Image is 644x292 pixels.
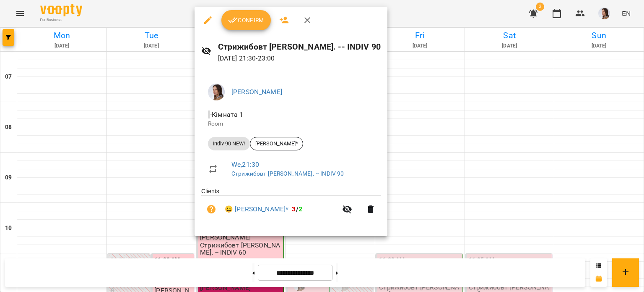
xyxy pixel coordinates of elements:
[201,187,381,226] ul: Clients
[250,137,303,150] div: [PERSON_NAME]*
[221,10,271,30] button: Confirm
[231,88,282,96] a: [PERSON_NAME]
[208,140,250,147] span: Indiv 90 NEW!
[201,199,221,219] button: Unpaid. Bill the attendance?
[225,204,288,214] a: 😀 [PERSON_NAME]*
[292,205,296,213] span: 3
[218,40,381,53] h6: Стрижибовт [PERSON_NAME]. -- INDIV 90
[299,205,302,213] span: 2
[231,160,259,168] a: We , 21:30
[208,84,225,100] img: 6a03a0f17c1b85eb2e33e2f5271eaff0.png
[250,140,303,147] span: [PERSON_NAME]*
[292,205,302,213] b: /
[228,15,264,25] span: Confirm
[218,53,381,63] p: [DATE] 21:30 - 23:00
[208,110,245,118] span: - Кімната 1
[231,170,344,177] a: Стрижибовт [PERSON_NAME]. -- INDIV 90
[208,120,374,128] p: Room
